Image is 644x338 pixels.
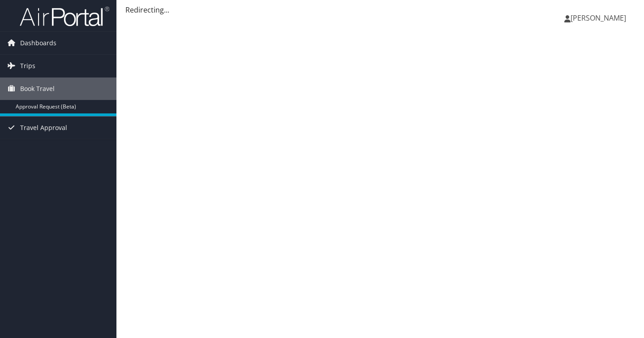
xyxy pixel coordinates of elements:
div: Redirecting... [125,4,635,15]
span: Trips [20,55,35,77]
img: airportal-logo.png [20,6,109,27]
span: [PERSON_NAME] [571,13,626,23]
span: Travel Approval [20,117,67,139]
span: Book Travel [20,78,55,100]
a: [PERSON_NAME] [564,4,635,31]
span: Dashboards [20,32,56,54]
